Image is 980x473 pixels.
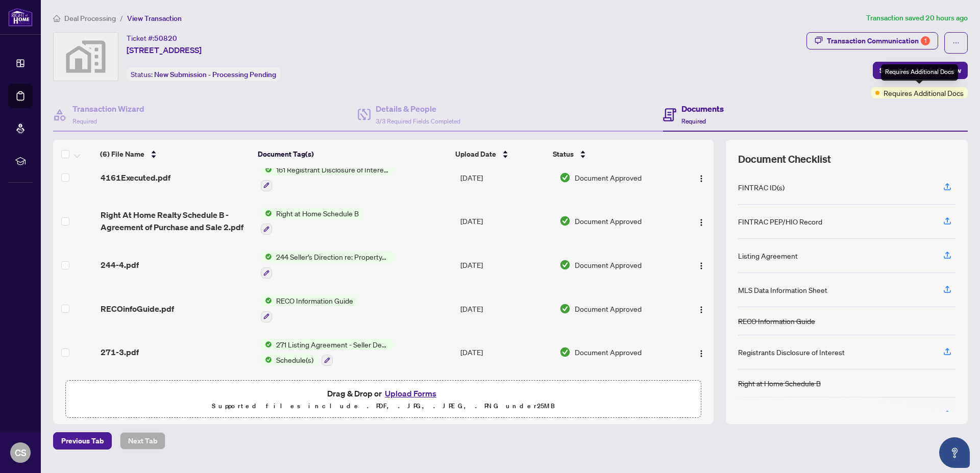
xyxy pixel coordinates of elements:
span: Requires Additional Docs [884,87,964,98]
div: FINTRAC ID(s) [738,182,785,193]
span: RECOinfoGuide.pdf [101,303,174,315]
div: Status: [127,67,280,81]
span: Schedule(s) [272,354,317,365]
button: Status IconRight at Home Schedule B [261,208,363,235]
span: Document Approved [575,259,642,270]
td: [DATE] [456,331,555,375]
span: Required [72,117,97,125]
div: Requires Additional Docs [881,64,958,81]
div: Listing Agreement [738,250,798,261]
th: (6) File Name [96,140,254,168]
img: Status Icon [261,295,272,306]
button: Status Icon244 Seller’s Direction re: Property/Offers [261,251,393,279]
span: [STREET_ADDRESS] [127,44,202,56]
td: [DATE] [456,287,555,331]
h4: Transaction Wizard [72,103,144,115]
span: Document Approved [575,303,642,314]
img: Status Icon [261,339,272,350]
span: (6) File Name [100,148,144,160]
span: ellipsis [952,39,960,46]
th: Status [549,140,671,168]
img: Document Status [559,215,571,227]
div: Transaction Communication [827,33,930,49]
span: Document Checklist [738,152,831,166]
button: Transaction Communication1 [806,32,938,49]
img: Logo [697,175,705,183]
img: Logo [697,306,705,314]
span: RECO Information Guide [272,295,357,306]
button: Upload Forms [382,387,439,400]
th: Upload Date [451,140,549,168]
td: [DATE] [456,156,555,200]
span: Document Approved [575,215,642,227]
span: CS [15,445,27,460]
button: Status IconRECO Information Guide [261,295,357,322]
button: Previous Tab [53,432,112,450]
td: [DATE] [456,243,555,287]
td: [DATE] [456,200,555,243]
div: 1 [921,36,930,45]
img: Document Status [559,346,571,358]
img: Status Icon [261,208,272,219]
button: Logo [693,301,709,317]
article: Transaction saved 20 hours ago [866,12,968,24]
button: Logo [693,344,709,360]
span: Status [553,148,574,160]
span: Right at Home Schedule B [272,208,363,219]
div: FINTRAC PEP/HIO Record [738,216,822,227]
span: Submit for Admin Review [879,62,961,79]
button: Status Icon271 Listing Agreement - Seller Designated Representation Agreement Authority to Offer ... [261,339,393,366]
span: 271-3.pdf [101,346,139,358]
img: Status Icon [261,251,272,262]
span: Deal Processing [64,14,116,23]
img: svg%3e [54,33,118,81]
span: Document Approved [575,172,642,183]
button: Next Tab [120,432,165,450]
span: Right At Home Realty Schedule B - Agreement of Purchase and Sale 2.pdf [101,209,252,233]
button: Open asap [939,437,970,468]
img: Logo [697,218,705,227]
span: 271 Listing Agreement - Seller Designated Representation Agreement Authority to Offer for Sale [272,339,393,350]
button: Submit for Admin Review [873,62,968,79]
img: Document Status [559,259,571,270]
img: Logo [697,350,705,358]
button: Status Icon161 Registrant Disclosure of Interest - Disposition ofProperty [261,164,393,191]
button: Logo [693,213,709,229]
img: logo [8,8,33,27]
div: RECO Information Guide [738,315,815,327]
button: Logo [693,169,709,186]
th: Document Tag(s) [254,140,451,168]
img: Document Status [559,303,571,314]
p: Supported files include .PDF, .JPG, .JPEG, .PNG under 25 MB [72,400,695,412]
img: Logo [697,262,705,270]
span: View Transaction [127,14,182,23]
span: 244 Seller’s Direction re: Property/Offers [272,251,393,262]
span: Previous Tab [61,433,104,449]
div: Right at Home Schedule B [738,378,821,389]
span: New Submission - Processing Pending [154,70,276,79]
img: Document Status [559,172,571,183]
div: MLS Data Information Sheet [738,284,827,295]
img: Status Icon [261,164,272,175]
h4: Documents [681,103,724,115]
span: 4161Executed.pdf [101,171,170,184]
li: / [120,12,123,24]
span: Required [681,117,706,125]
span: Document Approved [575,346,642,358]
h4: Details & People [376,103,460,115]
span: 161 Registrant Disclosure of Interest - Disposition ofProperty [272,164,393,175]
span: home [53,15,60,22]
div: Registrants Disclosure of Interest [738,346,845,358]
span: Drag & Drop orUpload FormsSupported files include .PDF, .JPG, .JPEG, .PNG under25MB [66,381,701,418]
img: Status Icon [261,354,272,365]
span: 3/3 Required Fields Completed [376,117,460,125]
div: Ticket #: [127,32,177,44]
span: 244-4.pdf [101,259,139,271]
button: Logo [693,257,709,273]
span: Upload Date [455,148,496,160]
span: Drag & Drop or [327,387,439,400]
span: 50820 [154,34,177,43]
